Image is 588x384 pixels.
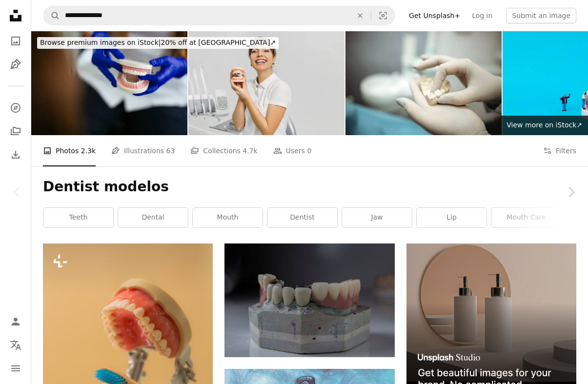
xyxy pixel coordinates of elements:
img: Dentist holding denture [31,31,187,135]
span: 20% off at [GEOGRAPHIC_DATA] ↗ [40,39,276,46]
button: Menu [6,359,25,378]
a: Explore [6,98,25,118]
span: View more on iStock ↗ [507,121,582,129]
h1: Dentist modelos [43,178,576,196]
img: Checking Dental Impression [345,31,502,135]
span: 4.7k [243,145,257,156]
button: Visual search [371,6,395,25]
a: Log in / Sign up [6,312,25,331]
a: View more on iStock↗ [501,116,588,135]
a: dental [118,208,188,227]
a: Browse premium images on iStock|20% off at [GEOGRAPHIC_DATA]↗ [31,31,284,55]
button: Clear [349,6,371,25]
a: Collections [6,121,25,141]
a: mouth care [491,208,561,227]
a: Get Unsplash+ [403,8,466,23]
a: Illustrations 63 [111,135,175,166]
a: Log in [466,8,498,23]
a: dentist [267,208,337,227]
a: Next [554,145,588,239]
span: 63 [166,145,175,156]
span: Browse premium images on iStock | [40,39,161,46]
form: Find visuals sitewide [43,6,395,25]
button: Submit an image [506,8,576,23]
button: Search Unsplash [43,6,60,25]
a: jaw [342,208,412,227]
a: Users 0 [273,135,312,166]
a: lip [417,208,487,227]
img: Smiling woman dentist with mock-up of human jaws on white background. Banner for dental theme. Co... [188,31,345,135]
button: Language [6,335,25,355]
img: a close up of a tooth model on a table [224,243,394,357]
span: 0 [307,145,311,156]
a: A toothbrush cleans a dental model. [43,366,213,375]
a: Collections 4.7k [190,135,257,166]
a: Illustrations [6,55,25,74]
a: Photos [6,31,25,51]
a: teeth [43,208,113,227]
a: a close up of a tooth model on a table [224,296,394,304]
a: mouth [193,208,263,227]
button: Filters [543,135,576,166]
